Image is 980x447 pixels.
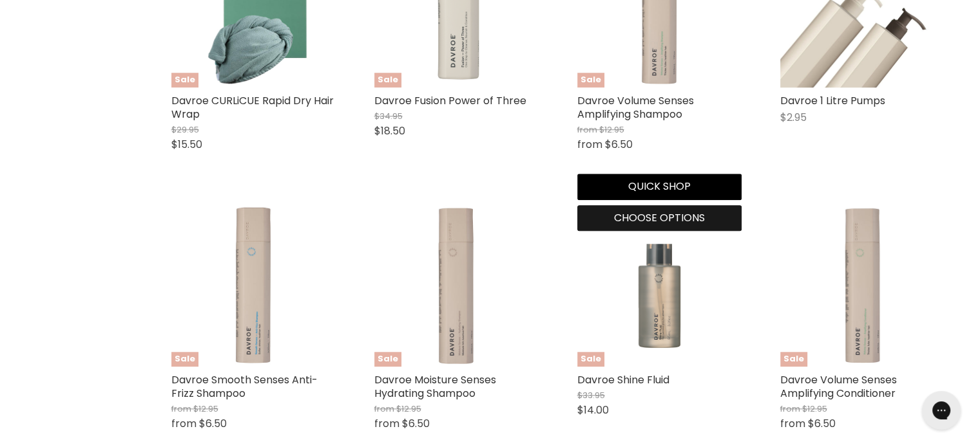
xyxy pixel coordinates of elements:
span: from [171,403,191,415]
span: Sale [780,352,807,367]
span: $15.50 [171,137,202,152]
span: $18.50 [374,123,405,138]
a: Davroe Shine FluidSale [577,203,742,367]
span: $12.95 [396,403,421,415]
a: Davroe Smooth Senses Anti-Frizz Shampoo [171,372,318,401]
span: $2.95 [780,110,807,125]
span: Sale [171,73,198,87]
a: Davroe CURLiCUE Rapid Dry Hair Wrap [171,93,334,122]
span: $6.50 [402,416,430,431]
span: $12.95 [193,403,218,415]
a: Davroe Volume Senses Amplifying Conditioner [780,372,897,401]
span: Sale [577,73,604,87]
img: Davroe Volume Senses Amplifying Conditioner [780,203,945,367]
a: Davroe Volume Senses Amplifying Shampoo [577,93,694,122]
span: $29.95 [171,123,199,136]
a: Davroe Volume Senses Amplifying ConditionerSale [780,203,945,367]
span: from [577,123,597,136]
a: Davroe Smooth Senses Anti-Frizz ShampooSale [171,203,336,367]
span: from [171,416,197,431]
a: Davroe Moisture Senses Hydrating ShampooSale [374,203,539,367]
img: Davroe Shine Fluid [577,203,742,367]
span: Sale [577,352,604,367]
span: $12.95 [599,123,624,136]
span: from [780,403,800,415]
span: $34.95 [374,110,403,122]
span: Sale [171,352,198,367]
img: Davroe Smooth Senses Anti-Frizz Shampoo [171,203,336,367]
img: Davroe Moisture Senses Hydrating Shampoo [374,203,539,367]
a: Davroe Moisture Senses Hydrating Shampoo [374,372,496,401]
span: $6.50 [808,416,836,431]
span: $14.00 [577,403,609,417]
a: Davroe 1 Litre Pumps [780,93,885,108]
span: Sale [374,352,401,367]
span: from [577,137,602,152]
span: $6.50 [605,137,633,152]
button: Choose options [577,205,742,231]
iframe: Gorgias live chat messenger [916,387,967,434]
span: from [780,416,805,431]
button: Quick shop [577,174,742,199]
span: $12.95 [802,403,827,415]
span: $33.95 [577,389,605,401]
a: Davroe Fusion Power of Three [374,93,526,108]
span: from [374,416,399,431]
a: Davroe Shine Fluid [577,372,669,387]
span: from [374,403,394,415]
span: Sale [374,73,401,87]
span: Choose options [614,210,705,225]
span: $6.50 [199,416,227,431]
